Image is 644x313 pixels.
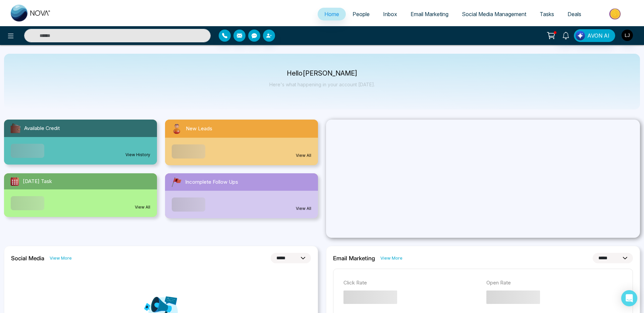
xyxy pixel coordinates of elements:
[11,255,44,262] h2: Social Media
[296,206,311,212] a: View All
[622,30,633,41] img: User Avatar
[486,279,623,287] p: Open Rate
[324,11,339,17] span: Home
[343,279,480,287] p: Click Rate
[576,31,585,40] img: Lead Flow
[533,8,561,20] a: Tasks
[462,11,526,17] span: Social Media Management
[23,178,52,185] span: [DATE] Task
[135,204,150,210] a: View All
[353,11,370,17] span: People
[411,11,448,17] span: Email Marketing
[161,120,322,165] a: New LeadsView All
[125,152,150,158] a: View History
[591,6,640,21] img: Market-place.gif
[404,8,455,20] a: Email Marketing
[50,255,72,261] a: View More
[296,152,311,159] a: View All
[161,173,322,218] a: Incomplete Follow UpsView All
[333,255,375,262] h2: Email Marketing
[621,290,637,306] div: Open Intercom Messenger
[24,125,60,132] span: Available Credit
[587,32,609,40] span: AVON AI
[380,255,402,261] a: View More
[383,11,397,17] span: Inbox
[170,176,182,188] img: followUps.svg
[455,8,533,20] a: Social Media Management
[346,8,376,20] a: People
[376,8,404,20] a: Inbox
[186,125,212,133] span: New Leads
[170,122,183,135] img: newLeads.svg
[540,11,554,17] span: Tasks
[185,178,238,186] span: Incomplete Follow Ups
[568,11,581,17] span: Deals
[318,8,346,20] a: Home
[269,71,375,76] p: Hello [PERSON_NAME]
[9,122,21,134] img: availableCredit.svg
[574,29,615,42] button: AVON AI
[11,5,51,21] img: Nova CRM Logo
[269,82,375,87] p: Here's what happening in your account [DATE].
[9,176,20,187] img: todayTask.svg
[561,8,588,20] a: Deals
